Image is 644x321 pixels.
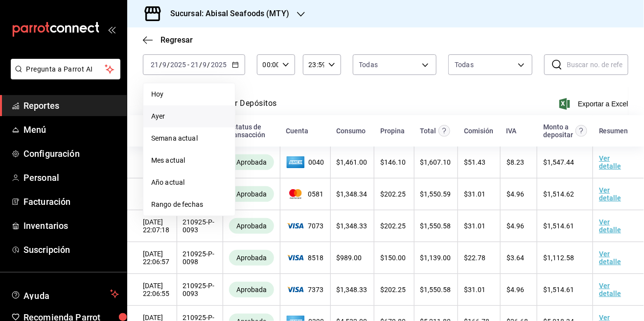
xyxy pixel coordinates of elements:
div: Resumen [599,127,628,135]
div: Transacciones cobradas de manera exitosa. [229,154,274,170]
span: $ 1,607.10 [420,158,451,166]
span: Configuración [23,147,119,160]
span: $ 4.96 [506,190,524,198]
span: $ 31.01 [464,190,485,198]
span: 8518 [286,254,324,262]
span: $ 31.01 [464,222,485,230]
span: Facturación [23,195,119,208]
span: $ 4.96 [506,286,524,294]
span: $ 202.25 [380,286,406,294]
span: Ayuda [23,288,106,300]
span: $ 1,550.58 [420,286,451,294]
span: Semana actual [151,133,227,144]
td: 210925-P-0093 [177,210,223,242]
td: [DATE] 22:06:55 [127,274,177,306]
td: 210925-P-0093 [177,274,223,306]
h3: Sucursal: Abisal Seafoods (MTY) [162,8,289,20]
button: Regresar [143,35,193,45]
span: $ 22.78 [464,254,485,262]
span: Mes actual [151,155,227,166]
button: open_drawer_menu [108,25,115,33]
span: Suscripción [23,243,119,256]
button: Ver Depósitos [226,99,277,115]
div: Total [420,127,436,135]
td: [DATE] 22:07:44 [127,178,177,210]
span: Ayer [151,111,227,122]
span: Aprobada [232,158,271,166]
a: Ver detalle [599,186,621,202]
span: $ 1,550.59 [420,190,451,198]
span: $ 51.43 [464,158,485,166]
span: 7073 [286,222,324,230]
a: Ver detalle [599,250,621,266]
div: Todas [455,60,474,70]
input: -- [190,61,199,69]
td: [DATE] 22:10:03 [127,147,177,178]
td: 210925-P-0098 [177,242,223,274]
span: $ 1,348.33 [337,222,368,230]
span: $ 989.00 [337,254,362,262]
svg: Este es el monto resultante del total pagado menos comisión e IVA. Esta será la parte que se depo... [575,125,587,137]
span: / [159,61,162,69]
td: [DATE] 22:07:18 [127,210,177,242]
span: / [199,61,202,69]
a: Ver detalle [599,154,621,170]
span: Menú [23,123,119,136]
div: IVA [506,127,517,135]
span: $ 146.10 [380,158,406,166]
span: $ 202.25 [380,222,406,230]
span: $ 1,348.34 [337,190,368,198]
a: Ver detalle [599,282,621,297]
span: Personal [23,171,119,184]
span: $ 1,348.33 [337,286,368,294]
div: Cuenta [286,127,308,135]
span: 0040 [286,154,324,170]
input: Buscar no. de referencia [567,55,628,74]
span: $ 1,514.61 [543,222,574,230]
input: ---- [170,61,186,69]
span: $ 1,514.62 [543,190,574,198]
span: $ 150.00 [380,254,406,262]
span: $ 1,112.58 [543,254,574,262]
span: Inventarios [23,219,119,232]
span: - [187,61,189,69]
span: $ 1,514.61 [543,286,574,294]
span: Aprobada [232,286,271,294]
span: Pregunta a Parrot AI [26,64,105,74]
span: Aprobada [232,254,271,262]
span: Reportes [23,99,119,112]
span: $ 1,547.44 [543,158,574,166]
span: / [167,61,170,69]
input: ---- [210,61,227,69]
span: Aprobada [232,190,271,198]
a: Ver detalle [599,218,621,234]
span: Regresar [161,35,193,45]
span: Año actual [151,177,227,188]
span: Aprobada [232,222,271,230]
span: $ 202.25 [380,190,406,198]
span: $ 8.23 [506,158,524,166]
span: 0581 [286,189,324,199]
div: Transacciones cobradas de manera exitosa. [229,186,274,202]
span: 7373 [286,286,324,294]
span: $ 1,139.00 [420,254,451,262]
div: Consumo [336,127,366,135]
span: $ 4.96 [506,222,524,230]
div: Transacciones cobradas de manera exitosa. [229,250,274,266]
span: / [207,61,210,69]
span: $ 3.64 [506,254,524,262]
span: $ 1,461.00 [337,158,368,166]
svg: Este monto equivale al total pagado por el comensal antes de aplicar Comisión e IVA. [438,125,450,137]
td: [DATE] 22:06:57 [127,242,177,274]
div: Comisión [464,127,493,135]
span: Rango de fechas [151,199,227,210]
span: $ 1,550.58 [420,222,451,230]
button: Pregunta a Parrot AI [11,59,120,79]
div: Transacciones cobradas de manera exitosa. [229,218,274,234]
span: Todas [359,60,378,70]
span: Hoy [151,89,227,99]
input: -- [203,61,207,69]
div: Monto a depositar [543,123,573,139]
span: Exportar a Excel [561,98,628,110]
span: $ 31.01 [464,286,485,294]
